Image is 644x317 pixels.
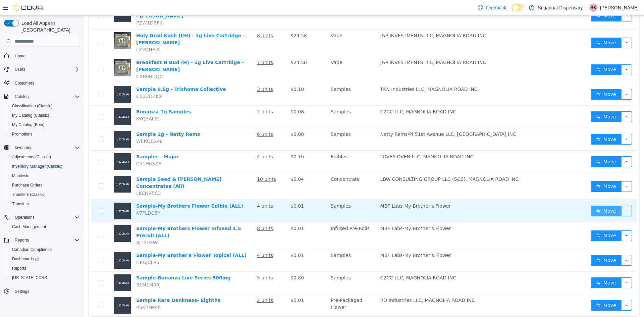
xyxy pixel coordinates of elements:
span: C51H63ZE [52,145,77,151]
span: $0.04 [207,161,220,166]
button: icon: ellipsis [537,141,548,151]
span: $0.01 [207,237,220,242]
button: icon: swapMove [507,118,538,129]
img: Samples - Major placeholder [30,138,47,154]
span: $0.08 [207,93,220,99]
button: icon: swapMove [507,141,538,151]
span: $24.58 [207,44,223,49]
a: Transfers (Classic) [9,191,48,199]
a: Sample-My Brothers Flower Infused 1.5 Preroll (ALL) [52,210,157,222]
span: 46KRNP46 [52,289,77,294]
td: Infused Pre-Rolls [244,207,294,233]
a: My Catalog (Classic) [9,111,52,119]
span: Home [15,53,25,59]
span: LBW CONSULTING GROUP LLC (S&S), MAGNOLIA ROAD INC [297,161,435,166]
span: Transfers (Classic) [12,192,46,197]
span: Classification (Classic) [9,102,80,110]
button: icon: swapMove [507,96,538,106]
u: 7 units [173,44,189,49]
a: Samples - Major [52,138,95,144]
span: HPGJCLP5 [52,244,75,249]
span: Dashboards [12,256,39,262]
td: Samples [244,184,294,207]
button: Transfers (Classic) [7,190,83,199]
a: [US_STATE] CCRS [9,274,50,282]
span: C2CC LLC, MAGNOLIA ROAD INC [297,93,372,99]
button: Customers [1,78,83,88]
span: Home [12,51,80,60]
button: icon: ellipsis [537,215,548,225]
img: Holy Grail Kush (I/H) - 1g Live Cartridge - Newt Brothers hero shot [30,16,47,33]
img: Sample-My Brothers Flower Edible (ALL) placeholder [30,187,47,204]
button: Operations [1,213,83,222]
a: Canadian Compliance [9,246,54,254]
span: LKCNV5C3 [52,175,77,180]
span: $0.01 [207,210,220,215]
a: Promotions [9,130,35,138]
a: Sample 0.5g - Trichome Collective [52,71,142,76]
img: Breakfast N Bud (H) - 1g Live Cartridge - Newt Brothers hero shot [30,43,47,60]
button: Manifests [7,171,83,180]
button: [US_STATE] CCRS [7,273,83,282]
span: Canadian Compliance [9,246,80,254]
span: Reports [12,266,26,271]
button: icon: swapMove [507,262,538,272]
span: Adjustments (Classic) [9,153,80,161]
span: Purchase Orders [12,182,43,188]
a: Bonanza 1g Samples [52,93,107,99]
span: Catalog [15,94,29,99]
span: Purchase Orders [9,181,80,189]
button: Cash Management [7,222,83,231]
a: Classification (Classic) [9,102,55,110]
a: Inventory Manager (Classic) [9,162,65,170]
button: icon: ellipsis [537,262,548,272]
span: Washington CCRS [9,274,80,282]
u: 8 units [173,17,189,22]
button: icon: swapMove [507,22,538,33]
td: Edibles [244,135,294,157]
td: Samples [244,233,294,256]
button: Catalog [1,92,83,101]
button: Inventory [1,143,83,152]
span: Users [15,67,25,72]
span: Manifests [12,173,29,178]
u: 4 units [173,188,189,193]
span: Inventory Manager (Classic) [9,162,80,170]
span: Inventory Manager (Classic) [12,164,62,169]
u: 3 units [173,71,189,76]
button: Inventory Manager (Classic) [7,162,83,171]
span: KYQ3AL61 [52,100,76,106]
button: Canadian Compliance [7,245,83,254]
span: $0.10 [207,71,220,76]
span: $0.01 [207,188,220,193]
span: Natty Rems/PI 51st Avenue LLC, [GEOGRAPHIC_DATA] INC [297,116,432,121]
button: icon: swapMove [507,239,538,250]
div: Brandon Bade [589,4,597,12]
span: J&P INVESTMENTS LLC, MAGNOLIA ROAD INC [297,44,402,49]
button: Promotions [7,129,83,139]
a: Feedback [475,1,509,14]
button: icon: ellipsis [537,49,548,59]
u: 10 units [173,161,192,166]
a: Purchase Orders [9,181,45,189]
button: Catalog [12,93,31,101]
span: Operations [12,213,80,221]
span: J&P INVESTMENTS LLC, MAGNOLIA ROAD INC [297,17,402,22]
td: Samples [244,67,294,90]
a: Sample-My Brothers Flower Edible (ALL) [52,188,159,193]
a: Adjustments (Classic) [9,153,54,161]
td: Samples [244,112,294,135]
button: icon: swapMove [507,165,538,176]
a: Settings [12,287,32,296]
button: icon: swapMove [507,284,538,295]
span: Classification (Classic) [12,103,53,109]
span: Feedback [486,4,506,11]
span: Customers [15,81,34,86]
span: Adjustments (Classic) [12,154,51,160]
span: Inventory [15,145,31,150]
img: Sample Rare Dankness- Eighths placeholder [30,281,47,298]
button: icon: ellipsis [537,22,548,33]
a: Customers [12,79,37,87]
button: icon: ellipsis [537,190,548,201]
